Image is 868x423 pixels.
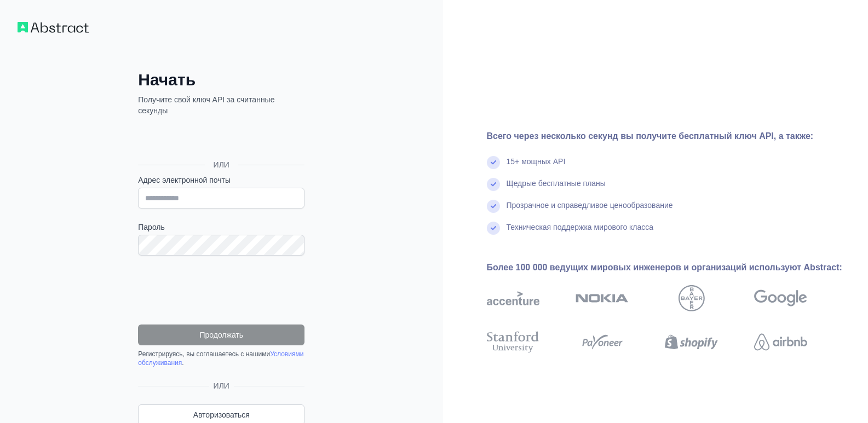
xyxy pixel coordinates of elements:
[487,222,500,235] img: галочка
[138,95,274,115] font: Получите свой ключ API за считанные секунды
[487,156,500,169] img: галочка
[133,128,308,152] iframe: Кнопка «Войти с аккаунтом Google»
[138,176,231,184] font: Адрес электронной почты
[138,269,304,311] iframe: reCAPTCHA
[138,325,304,345] button: Продолжать
[487,200,500,213] img: галочка
[487,178,500,191] img: галочка
[754,330,807,354] img: Airbnb
[214,160,229,169] font: ИЛИ
[487,330,540,354] img: Стэнфордский университет
[487,263,842,272] font: Более 100 000 ведущих мировых инженеров и организаций используют Abstract:
[138,71,196,89] font: Начать
[507,157,566,166] font: 15+ мощных API
[507,223,654,231] font: Техническая поддержка мирового класса
[487,285,540,311] img: акцент
[754,285,807,311] img: Google
[138,223,165,231] font: Пароль
[679,285,705,311] img: байер
[578,330,626,354] img: Payoneer
[138,350,270,358] font: Регистрируясь, вы соглашаетесь с нашими
[576,285,629,311] img: нокиа
[193,410,250,419] font: Авторизоваться
[18,22,89,33] img: Рабочий процесс
[507,201,673,210] font: Прозрачное и справедливое ценообразование
[507,179,606,188] font: Щедрые бесплатные планы
[487,131,814,141] font: Всего через несколько секунд вы получите бесплатный ключ API, а также:
[665,330,718,354] img: шопифай
[199,331,243,339] font: Продолжать
[214,381,229,390] font: ИЛИ
[182,359,183,367] font: .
